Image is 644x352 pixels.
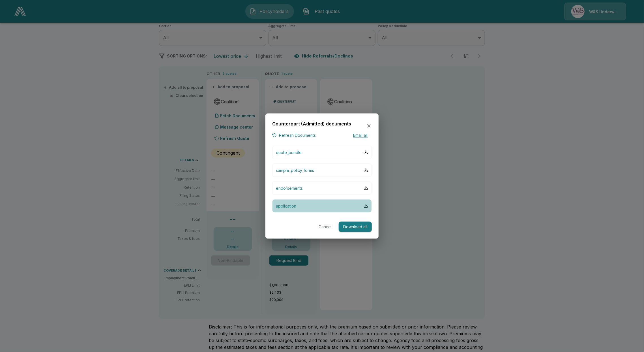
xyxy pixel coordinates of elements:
button: Refresh Documents [272,132,316,139]
h6: Counterpart (Admitted) documents [272,120,351,127]
button: endorsements [272,181,372,195]
button: Download all [339,221,372,232]
p: endorsements [276,185,303,191]
button: Cancel [316,221,334,232]
p: application [276,203,296,209]
button: quote_bundle [272,146,372,159]
button: application [272,199,372,212]
p: sample_policy_forms [276,167,314,173]
button: sample_policy_forms [272,163,372,177]
p: quote_bundle [276,149,302,155]
button: Email all [349,132,372,139]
